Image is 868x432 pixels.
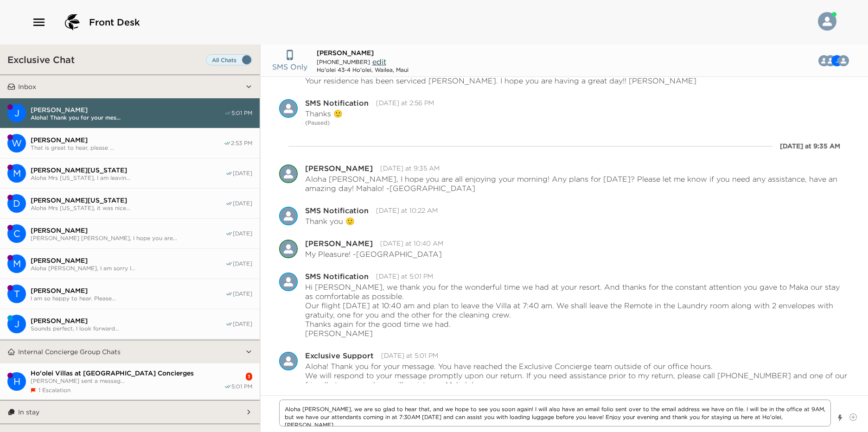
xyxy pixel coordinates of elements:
div: Jatinder Mahajan [7,104,26,122]
div: Ho'olei 43-4 Ho'olei, Wailea, Maui [317,66,408,73]
span: [PHONE_NUMBER] [317,58,370,65]
textarea: Write a message [279,400,831,426]
p: Inbox [18,83,36,91]
div: M [7,254,26,273]
p: Thanks 🙂 [305,109,343,118]
span: [PERSON_NAME] [31,136,223,144]
div: Margaret Montana [7,164,26,183]
p: Internal Concierge Group Chats [18,348,121,356]
p: Aloha! Thank you for your message. You have reached the Exclusive Concierge team outside of our o... [305,362,849,371]
span: 1 Escalation [38,387,70,394]
span: Front Desk [89,16,140,29]
img: S [279,99,298,118]
div: H [7,372,26,391]
span: [PERSON_NAME] [31,106,224,114]
span: [DATE] [233,230,252,237]
span: 2:53 PM [231,140,252,147]
span: That is great to hear, please ... [31,144,223,151]
span: [DATE] [233,200,252,207]
p: Aloha [PERSON_NAME], I hope you are all enjoying your morning! Any plans for [DATE]? Please let m... [305,174,849,193]
span: [PERSON_NAME] [317,49,374,57]
span: 5:01 PM [231,109,252,117]
img: C [279,240,298,258]
div: [PERSON_NAME] [305,165,373,172]
div: Exclusive Support [279,352,298,370]
div: D [7,194,26,213]
span: Aloha [PERSON_NAME], I am sorry I... [31,265,225,272]
p: We will respond to your message promptly upon our return. If you need assistance prior to my retu... [305,371,849,389]
span: [PERSON_NAME] [31,286,225,295]
span: Sounds perfect, I look forward... [31,325,225,332]
div: Casy Villalun [279,240,298,258]
span: [DATE] [233,170,252,177]
p: In stay [18,408,39,416]
h3: Exclusive Chat [7,54,75,65]
div: Tracy Van Grack [7,285,26,303]
time: 2025-08-31T19:35:38.720Z [380,164,440,172]
div: SMS Notification [279,99,298,118]
div: T [7,285,26,303]
div: [DATE] at 9:35 AM [780,141,840,151]
img: User [818,12,836,31]
div: Casy Villalun [279,165,298,183]
div: Duane Montana [7,194,26,213]
div: SMS Notification [305,273,369,280]
span: [PERSON_NAME] [31,317,225,325]
div: J [7,104,26,122]
span: [PERSON_NAME] sent a messag... [31,377,224,384]
span: [DATE] [233,290,252,298]
div: SMS Notification [305,207,369,214]
div: [PERSON_NAME] [305,240,373,247]
time: 2025-08-31T20:22:29.739Z [376,206,438,215]
img: S [279,273,298,291]
span: [DATE] [233,320,252,328]
span: edit [372,57,386,66]
span: [PERSON_NAME] [31,226,225,235]
time: 2025-08-31T00:56:41.818Z [376,99,434,107]
p: (Paused) [305,118,849,127]
div: M [7,164,26,183]
span: Aloha! Thank you for your mes... [31,114,224,121]
span: [PERSON_NAME][US_STATE] [31,196,225,204]
div: Ho'olei Villas at Grand Wailea [7,372,26,391]
span: 5:01 PM [231,383,252,390]
span: [PERSON_NAME] [31,256,225,265]
time: 2025-09-01T03:01:32.294Z [381,351,438,360]
time: 2025-09-01T03:01:30.566Z [376,272,433,280]
button: Inbox [15,75,245,98]
div: John Zaruka [7,315,26,333]
time: 2025-08-31T20:40:44.597Z [380,239,443,248]
img: E [279,352,298,370]
span: Aloha Mrs [US_STATE], I am leavin... [31,174,225,181]
div: Christopher Rogan [7,224,26,243]
div: C [7,224,26,243]
p: SMS Only [272,61,307,72]
div: W [7,134,26,152]
p: My Pleasure! -[GEOGRAPHIC_DATA] [305,249,442,259]
img: M [838,55,849,66]
button: In stay [15,400,245,424]
span: [DATE] [233,260,252,267]
p: Hi [PERSON_NAME], we thank you for the wonderful time we had at your resort. And thanks for the c... [305,282,849,338]
label: Set all destinations [206,54,252,65]
div: J [7,315,26,333]
span: [PERSON_NAME] [PERSON_NAME], I hope you are... [31,235,225,241]
p: Thank you 🙂 [305,216,355,226]
div: SMS Notification [279,273,298,291]
span: [PERSON_NAME][US_STATE] [31,166,225,174]
img: S [279,207,298,225]
span: I am so happy to hear. Please... [31,295,225,302]
p: Your residence has been serviced [PERSON_NAME]. I hope you are having a great day!! [PERSON_NAME] [305,76,696,85]
div: Michele Fualii [7,254,26,273]
span: Ho'olei Villas at [GEOGRAPHIC_DATA] Concierges [31,369,224,377]
img: C [279,165,298,183]
button: Show templates [837,410,843,426]
div: Melissa Glennon [838,55,849,66]
img: logo [61,11,83,33]
button: Internal Concierge Group Chats [15,340,245,363]
div: SMS Notification [305,99,369,107]
span: Aloha Mrs [US_STATE], it was nice... [31,204,225,211]
div: SMS Notification [279,207,298,225]
div: Wendy Saure [7,134,26,152]
button: MJBC [813,51,856,70]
